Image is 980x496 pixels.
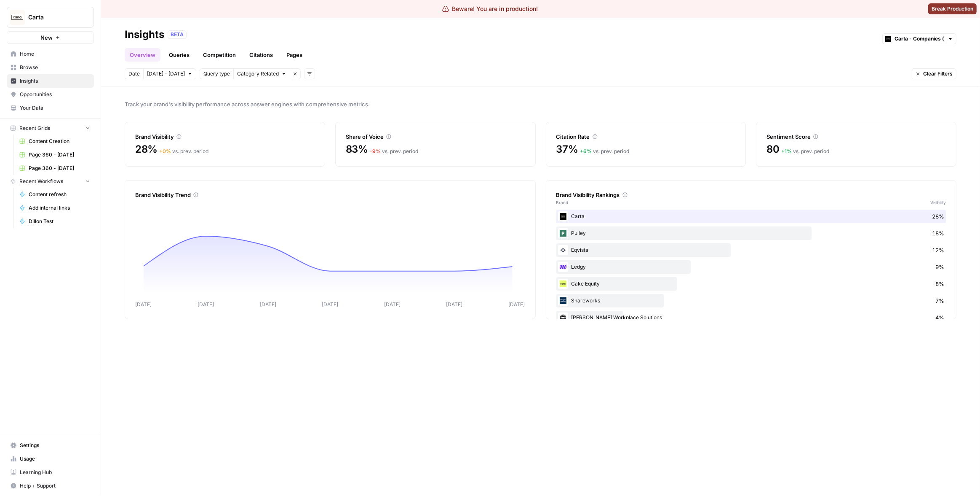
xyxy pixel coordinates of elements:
span: Opportunities [20,91,90,98]
span: Browse [20,64,90,71]
button: New [7,31,94,44]
a: Overview [125,48,160,62]
span: Content Creation [29,137,90,145]
div: Beware! You are in production! [442,5,538,13]
a: Page 360 - [DATE] [16,148,94,162]
tspan: [DATE] [384,301,401,307]
a: Add internal links [16,201,94,215]
div: Brand Visibility Rankings [556,191,946,199]
img: ojwm89iittpj2j2x5tgvhrn984bb [558,245,568,255]
span: Page 360 - [DATE] [29,151,90,159]
div: vs. prev. period [580,148,629,155]
div: [PERSON_NAME] Workplace Solutions [556,311,946,324]
span: Query type [203,70,230,78]
span: [DATE] - [DATE] [147,70,185,78]
span: 80 [766,143,780,156]
span: Brand [556,199,569,206]
tspan: [DATE] [322,301,338,307]
a: Home [7,47,94,61]
div: Shareworks [556,294,946,307]
tspan: [DATE] [135,301,152,307]
a: Content refresh [16,188,94,201]
span: Category Related [237,70,279,78]
div: Pulley [556,226,946,240]
tspan: [DATE] [508,301,525,307]
span: Clear Filters [923,70,953,78]
button: Recent Workflows [7,175,94,188]
span: Visibility [930,199,946,206]
span: 8% [935,280,944,288]
span: + 1 % [781,148,792,154]
button: Recent Grids [7,122,94,135]
img: c35yeiwf0qjehltklbh57st2xhbo [558,211,568,221]
div: Carta [556,210,946,223]
span: 37% [556,143,578,156]
a: Opportunities [7,88,94,101]
img: u02qnnqpa7ceiw6p01io3how8agt [558,228,568,238]
a: Dillon Test [16,215,94,228]
img: 4pynuglrc3sixi0so0f0dcx4ule5 [558,262,568,272]
button: Clear Filters [912,68,956,79]
button: Break Production [928,3,977,14]
tspan: [DATE] [198,301,214,307]
span: Recent Grids [19,124,50,132]
img: co3w649im0m6efu8dv1ax78du890 [558,296,568,306]
div: Ledgy [556,260,946,274]
div: vs. prev. period [370,148,418,155]
tspan: [DATE] [260,301,276,307]
span: 7% [935,297,944,305]
span: Home [20,50,90,58]
span: 28% [932,212,944,221]
div: vs. prev. period [159,148,208,155]
span: Usage [20,455,90,463]
span: Settings [20,442,90,449]
span: Carta [28,13,79,22]
img: Carta Logo [10,10,25,25]
span: Recent Workflows [19,178,63,185]
a: Content Creation [16,135,94,148]
a: Usage [7,452,94,466]
a: Learning Hub [7,466,94,479]
a: Competition [198,48,241,62]
div: Eqvista [556,243,946,257]
span: New [40,33,53,42]
span: Help + Support [20,482,90,490]
span: 28% [135,143,158,156]
a: Citations [244,48,278,62]
span: Page 360 - [DATE] [29,164,90,172]
div: Brand Visibility Trend [135,191,525,199]
div: Cake Equity [556,277,946,291]
div: Citation Rate [556,132,736,141]
span: + 0 % [159,148,171,154]
div: Sentiment Score [766,132,946,141]
div: Brand Visibility [135,132,315,141]
span: Dillon Test [29,218,90,225]
span: Insights [20,77,90,85]
span: 83% [346,143,368,156]
button: [DATE] - [DATE] [143,68,196,79]
img: fe4fikqdqe1bafe3px4l1blbafc7 [558,279,568,289]
span: Track your brand's visibility performance across answer engines with comprehensive metrics. [125,100,956,108]
a: Pages [281,48,307,62]
button: Workspace: Carta [7,7,94,28]
span: 18% [932,229,944,237]
span: Break Production [932,5,973,13]
a: Insights [7,74,94,88]
a: Your Data [7,101,94,115]
input: Carta - Companies (cap table) [895,35,944,43]
a: Browse [7,61,94,74]
div: Insights [125,28,164,41]
a: Queries [164,48,195,62]
span: 4% [935,313,944,322]
span: Date [128,70,140,78]
tspan: [DATE] [446,301,462,307]
div: BETA [168,30,187,39]
span: + 6 % [580,148,592,154]
a: Page 360 - [DATE] [16,162,94,175]
span: Your Data [20,104,90,112]
button: Category Related [233,68,290,79]
span: – 9 % [370,148,381,154]
span: Content refresh [29,191,90,198]
span: Add internal links [29,204,90,212]
button: Help + Support [7,479,94,493]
